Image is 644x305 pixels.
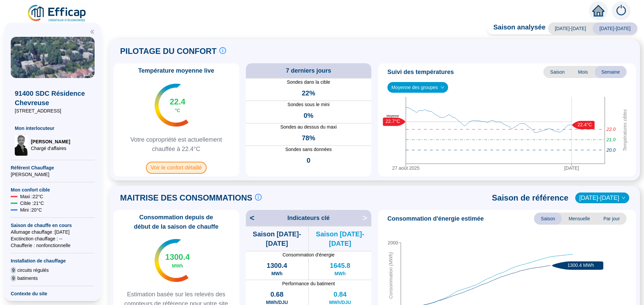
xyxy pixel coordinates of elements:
[302,133,315,143] span: 78%
[120,193,252,203] span: MAITRISE DES CONSOMMATIONS
[492,193,569,203] span: Saison de référence
[15,134,28,156] img: Chargé d'affaires
[172,262,183,269] span: MWh
[11,229,95,235] span: Allumage chauffage : [DATE]
[246,251,372,258] span: Consommation d'énergie
[255,194,262,201] span: info-circle
[606,127,615,132] tspan: 22.0
[15,125,91,132] span: Mon interlocuteur
[578,122,592,128] text: 22.4°C
[246,146,372,153] span: Sondes sans données
[170,96,185,107] span: 22.4
[15,89,91,107] span: 91400 SDC Résidence Chevreuse
[363,213,371,223] span: >
[388,252,393,299] tspan: Consommation (MWh)
[286,66,331,75] span: 7 derniers jours
[90,29,95,34] span: double-left
[120,46,217,57] span: PILOTAGE DU CONFORT
[11,275,16,282] span: 9
[302,88,315,98] span: 22%
[606,148,615,153] tspan: 20.0
[548,22,593,34] span: [DATE]-[DATE]
[387,67,454,77] span: Suivi des températures
[592,5,604,17] span: home
[597,213,627,225] span: Par jour
[11,222,95,229] span: Saison de chauffe en cours
[246,124,372,131] span: Sondes au dessus du maxi
[165,252,190,262] span: 1300.4
[27,4,88,23] img: efficap energie logo
[271,270,282,277] span: MWh
[388,240,398,245] tspan: 2000
[593,22,637,34] span: [DATE]-[DATE]
[219,47,226,54] span: info-circle
[270,290,283,299] span: 0.68
[31,138,70,145] span: [PERSON_NAME]
[246,79,372,86] span: Sondes dans la cible
[564,165,579,171] tspan: [DATE]
[571,66,595,78] span: Mois
[386,114,399,118] text: Moyenne
[11,164,95,171] span: Référent Chauffage
[11,242,95,249] span: Chaufferie : non fonctionnelle
[534,213,562,225] span: Saison
[11,290,95,297] span: Contexte du site
[440,85,444,89] span: down
[17,267,49,274] span: circuits régulés
[543,66,571,78] span: Saison
[487,22,546,34] span: Saison analysée
[20,207,42,213] span: Mini : 20 °C
[31,145,70,152] span: Chargé d'affaires
[155,84,189,127] img: indicateur températures
[11,171,95,178] span: [PERSON_NAME]
[562,213,597,225] span: Mensuelle
[155,239,189,282] img: indicateur températures
[20,193,43,200] span: Maxi : 22 °C
[392,165,420,171] tspan: 27 août 2025
[146,162,207,174] span: Voir le confort détaillé
[134,66,218,75] span: Température moyenne live
[612,1,631,20] img: alerts
[330,261,350,270] span: 1645.8
[267,261,287,270] span: 1300.4
[17,275,38,282] span: batiments
[246,101,372,108] span: Sondes sous le mini
[11,186,95,193] span: Mon confort cible
[116,135,236,154] span: Votre copropriété est actuellement chauffée à 22.4°C
[568,262,594,268] text: 1300.4 MWh
[307,156,310,165] span: 0
[333,290,346,299] span: 0.84
[606,137,615,143] tspan: 21.0
[11,267,16,274] span: 9
[391,82,444,92] span: Moyenne des groupes
[11,235,95,242] span: Exctinction chauffage : --
[386,119,400,124] text: 22.7°C
[334,270,345,277] span: MWh
[175,107,180,114] span: °C
[387,214,484,223] span: Consommation d'énergie estimée
[15,107,91,114] span: [STREET_ADDRESS]
[304,111,313,120] span: 0%
[622,109,628,152] tspan: Températures cibles
[579,193,625,203] span: 2022-2023
[20,200,44,207] span: Cible : 21 °C
[116,213,236,231] span: Consommation depuis de début de la saison de chauffe
[246,213,255,223] span: <
[11,257,95,264] span: Installation de chauffage
[246,280,372,287] span: Performance du batiment
[287,213,330,223] span: Indicateurs clé
[309,229,371,248] span: Saison [DATE]-[DATE]
[595,66,627,78] span: Semaine
[622,196,626,200] span: down
[246,229,308,248] span: Saison [DATE]-[DATE]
